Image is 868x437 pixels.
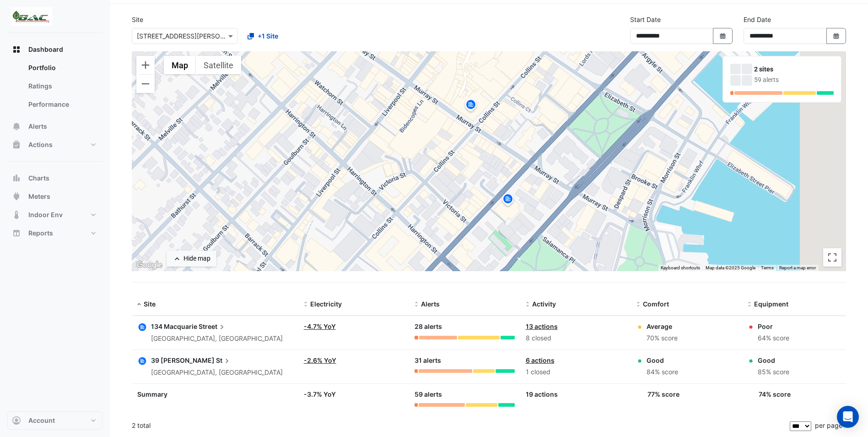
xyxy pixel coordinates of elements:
[754,300,788,308] span: Equipment
[196,56,241,74] button: Show satellite imagery
[532,300,556,308] span: Activity
[647,389,679,399] div: 77% score
[7,206,102,224] button: Indoor Env
[12,122,21,131] app-icon: Alerts
[526,333,625,344] div: 8 closed
[28,122,47,131] span: Alerts
[199,322,226,332] span: Street
[12,229,21,238] app-icon: Reports
[28,210,63,219] span: Indoor Env
[7,224,102,242] button: Reports
[304,389,404,399] div: -3.7% YoY
[258,31,278,41] span: +1 Site
[706,265,755,270] span: Map data ©2025 Google
[647,322,678,331] div: Average
[21,59,102,77] a: Portfolio
[151,333,283,344] div: [GEOGRAPHIC_DATA], [GEOGRAPHIC_DATA]
[643,300,669,308] span: Comfort
[242,28,284,44] button: +1 Site
[21,77,102,95] a: Ratings
[630,15,661,24] label: Start Date
[464,98,478,114] img: site-pin.svg
[134,259,164,271] a: Open this area in Google Maps (opens a new window)
[761,265,774,270] a: Terms (opens in new tab)
[526,389,625,399] div: 19 actions
[719,32,727,40] fa-icon: Select Date
[216,355,232,366] span: St
[28,174,49,183] span: Charts
[758,322,789,331] div: Poor
[526,322,558,330] a: 13 actions
[758,367,789,377] div: 85% score
[151,356,215,364] span: 39 [PERSON_NAME]
[526,356,555,364] a: 6 actions
[758,333,789,344] div: 64% score
[134,259,164,271] img: Google
[661,265,700,271] button: Keyboard shortcuts
[7,59,102,117] div: Dashboard
[758,355,789,365] div: Good
[132,414,788,437] div: 2 total
[647,367,678,377] div: 84% score
[7,136,102,154] button: Actions
[136,75,155,93] button: Zoom out
[7,40,102,59] button: Dashboard
[759,389,791,399] div: 74% score
[815,421,842,429] span: per page
[832,32,841,40] fa-icon: Select Date
[501,192,515,208] img: site-pin.svg
[132,15,143,24] label: Site
[779,265,816,270] a: Report a map error
[823,248,841,267] button: Toggle fullscreen view
[744,15,771,24] label: End Date
[7,169,102,187] button: Charts
[415,355,514,366] div: 31 alerts
[837,406,859,428] div: Open Intercom Messenger
[21,95,102,114] a: Performance
[137,390,167,398] span: Summary
[647,333,678,344] div: 70% score
[12,192,21,201] app-icon: Meters
[12,174,21,183] app-icon: Charts
[28,229,53,238] span: Reports
[310,300,342,308] span: Electricity
[28,140,53,149] span: Actions
[526,367,625,377] div: 1 closed
[754,65,834,74] div: 2 sites
[647,355,678,365] div: Good
[28,45,63,54] span: Dashboard
[28,416,55,425] span: Account
[144,300,156,308] span: Site
[151,367,283,378] div: [GEOGRAPHIC_DATA], [GEOGRAPHIC_DATA]
[7,411,102,430] button: Account
[12,140,21,149] app-icon: Actions
[415,322,514,332] div: 28 alerts
[7,187,102,206] button: Meters
[167,251,216,267] button: Hide map
[164,56,196,74] button: Show street map
[415,389,514,400] div: 59 alerts
[421,300,440,308] span: Alerts
[183,254,210,263] div: Hide map
[12,45,21,54] app-icon: Dashboard
[12,210,21,219] app-icon: Indoor Env
[304,356,336,364] a: -2.6% YoY
[754,75,834,85] div: 59 alerts
[151,322,197,330] span: 134 Macquarie
[11,7,52,26] img: Company Logo
[304,322,336,330] a: -4.7% YoY
[136,56,155,74] button: Zoom in
[28,192,50,201] span: Meters
[7,117,102,136] button: Alerts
